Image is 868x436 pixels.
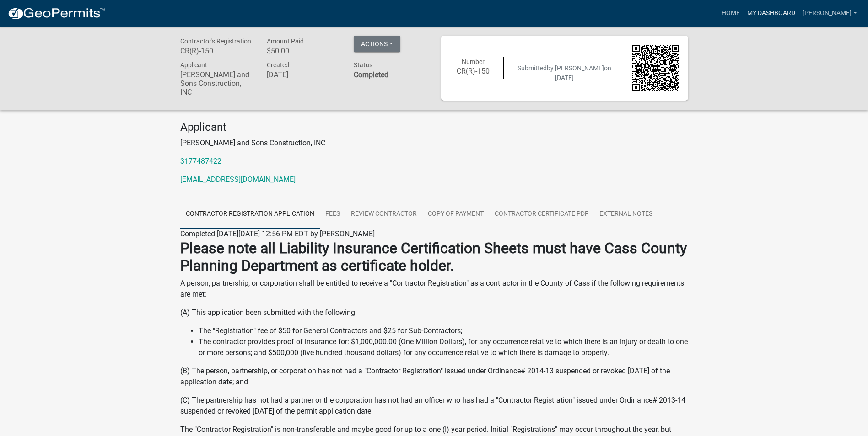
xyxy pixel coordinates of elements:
[354,61,372,69] span: Status
[180,395,688,417] p: (C) The partnership has not had a partner or the corporation has not had an officer who has had a...
[180,307,688,318] p: (A) This application been submitted with the following:
[518,64,611,81] span: Submitted on [DATE]
[180,61,207,69] span: Applicant
[199,325,688,336] li: The "Registration" fee of $50 for General Contractors and $25 for Sub-Contractors;
[180,229,375,238] span: Completed [DATE][DATE] 12:56 PM EDT by [PERSON_NAME]
[354,70,388,79] strong: Completed
[180,47,253,55] h6: CR(R)-150
[267,47,340,55] h6: $50.00
[450,67,497,75] h6: CR(R)-150
[744,5,799,22] a: My Dashboard
[180,175,296,184] a: [EMAIL_ADDRESS][DOMAIN_NAME]
[345,200,422,229] a: Review Contractor
[180,239,687,274] strong: Please note all Liability Insurance Certification Sheets must have Cass County Planning Departmen...
[180,121,688,134] h4: Applicant
[594,200,658,229] a: External Notes
[180,70,253,97] h6: [PERSON_NAME] and Sons Construction, INC
[180,200,320,229] a: Contractor Registration Application
[799,5,861,22] a: [PERSON_NAME]
[180,366,688,388] p: (B) The person, partnership, or corporation has not had a "Contractor Registration" issued under ...
[354,36,400,52] button: Actions
[320,200,345,229] a: Fees
[199,336,688,358] li: The contractor provides proof of insurance for: $1,000,000.00 (One Million Dollars), for any occu...
[180,138,688,149] p: [PERSON_NAME] and Sons Construction, INC
[180,157,221,165] a: 3177487422
[462,58,485,65] span: Number
[267,37,304,45] span: Amount Paid
[180,278,688,300] p: A person, partnership, or corporation shall be entitled to receive a "Contractor Registration" as...
[718,5,744,22] a: Home
[180,37,251,45] span: Contractor's Registration
[267,61,289,69] span: Created
[632,45,679,91] img: QR code
[267,70,340,79] h6: [DATE]
[547,64,604,72] span: by [PERSON_NAME]
[489,200,594,229] a: Contractor Certificate PDF
[422,200,489,229] a: Copy of Payment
